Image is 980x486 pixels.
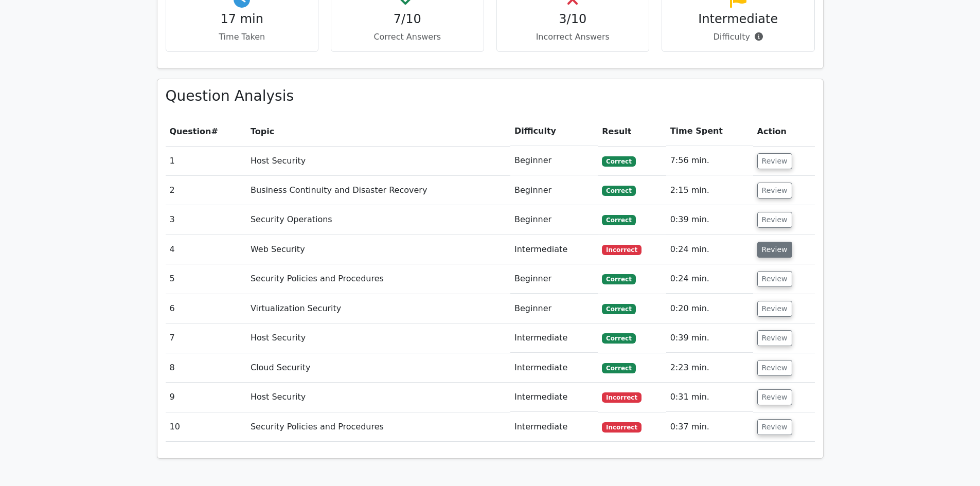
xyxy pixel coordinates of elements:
td: Intermediate [510,412,598,442]
td: Security Policies and Procedures [246,264,510,294]
p: Correct Answers [340,31,475,43]
button: Review [757,389,792,405]
span: Correct [602,333,635,344]
td: Intermediate [510,323,598,353]
span: Correct [602,274,635,284]
td: 0:24 min. [666,264,753,294]
button: Review [757,360,792,376]
th: Time Spent [666,117,753,146]
td: Cloud Security [246,353,510,383]
td: 6 [166,294,246,323]
span: Incorrect [602,392,642,403]
p: Incorrect Answers [505,31,641,43]
td: Host Security [246,383,510,412]
th: Difficulty [510,117,598,146]
td: 0:39 min. [666,205,753,235]
h4: Intermediate [670,12,806,27]
button: Review [757,212,792,228]
td: 8 [166,353,246,383]
button: Review [757,153,792,169]
td: Beginner [510,294,598,323]
td: Beginner [510,146,598,175]
p: Difficulty [670,31,806,43]
td: 0:37 min. [666,412,753,442]
button: Review [757,330,792,346]
td: 0:24 min. [666,235,753,264]
td: Beginner [510,176,598,205]
td: 0:39 min. [666,323,753,353]
td: 0:31 min. [666,383,753,412]
td: Host Security [246,146,510,175]
span: Correct [602,156,635,167]
td: 2:23 min. [666,353,753,383]
button: Review [757,183,792,199]
td: 3 [166,205,246,235]
th: Result [598,117,666,146]
td: Host Security [246,323,510,353]
td: 0:20 min. [666,294,753,323]
td: Security Policies and Procedures [246,412,510,442]
th: Action [753,117,815,146]
td: 4 [166,235,246,264]
td: Security Operations [246,205,510,235]
span: Correct [602,186,635,196]
td: 9 [166,383,246,412]
button: Review [757,271,792,287]
td: Beginner [510,205,598,235]
span: Correct [602,304,635,314]
td: 2 [166,176,246,205]
span: Correct [602,215,635,225]
td: 7 [166,323,246,353]
span: Question [170,127,211,136]
p: Time Taken [174,31,310,43]
td: 10 [166,412,246,442]
td: 5 [166,264,246,294]
button: Review [757,301,792,317]
span: Correct [602,363,635,373]
th: # [166,117,246,146]
td: 7:56 min. [666,146,753,175]
td: Intermediate [510,235,598,264]
td: Intermediate [510,353,598,383]
td: Web Security [246,235,510,264]
td: 2:15 min. [666,176,753,205]
span: Incorrect [602,245,642,255]
td: Business Continuity and Disaster Recovery [246,176,510,205]
td: 1 [166,146,246,175]
h4: 3/10 [505,12,641,27]
h3: Question Analysis [166,87,815,105]
td: Intermediate [510,383,598,412]
td: Beginner [510,264,598,294]
button: Review [757,419,792,435]
h4: 7/10 [340,12,475,27]
td: Virtualization Security [246,294,510,323]
span: Incorrect [602,422,642,433]
h4: 17 min [174,12,310,27]
button: Review [757,242,792,258]
th: Topic [246,117,510,146]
